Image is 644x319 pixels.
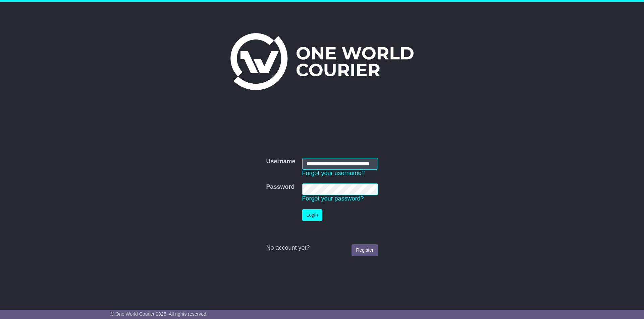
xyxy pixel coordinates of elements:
img: One World [230,33,414,90]
button: Login [302,209,322,221]
div: No account yet? [266,244,378,252]
a: Register [352,244,378,256]
span: © One World Courier 2025. All rights reserved. [111,311,208,317]
a: Forgot your username? [302,170,365,176]
label: Password [266,183,294,191]
label: Username [266,158,295,165]
a: Forgot your password? [302,195,364,202]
